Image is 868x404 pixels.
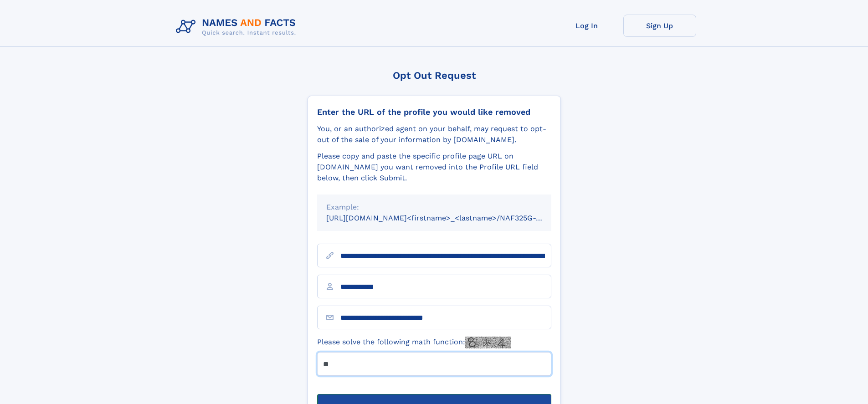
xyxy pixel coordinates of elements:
[317,107,551,117] div: Enter the URL of the profile you would like removed
[317,151,551,184] div: Please copy and paste the specific profile page URL on [DOMAIN_NAME] you want removed into the Pr...
[326,202,542,213] div: Example:
[623,15,696,37] a: Sign Up
[550,15,623,37] a: Log In
[308,70,561,81] div: Opt Out Request
[172,15,303,39] img: Logo Names and Facts
[317,337,511,348] label: Please solve the following math function:
[326,214,569,222] small: [URL][DOMAIN_NAME]<firstname>_<lastname>/NAF325G-xxxxxxxx
[317,123,551,145] div: You, or an authorized agent on your behalf, may request to opt-out of the sale of your informatio...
